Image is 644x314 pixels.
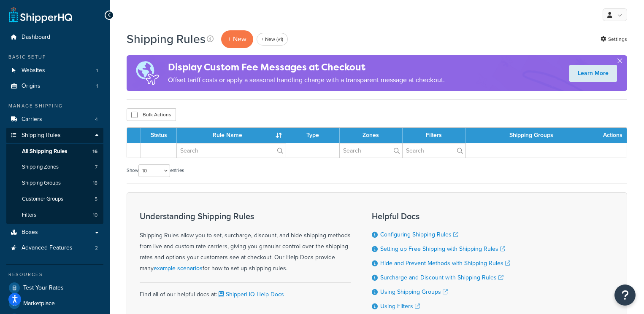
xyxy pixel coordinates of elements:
a: Websites 1 [6,63,103,78]
input: Search [403,143,465,158]
span: All Shipping Rules [22,148,67,155]
a: Marketplace [6,296,103,311]
p: + New [221,30,253,48]
div: Manage Shipping [6,102,103,110]
span: 2 [95,244,98,252]
a: Shipping Zones 7 [6,159,103,175]
th: Zones [340,128,402,143]
a: Boxes [6,225,103,240]
span: Origins [22,83,41,90]
li: Shipping Rules [6,128,103,224]
span: Filters [22,212,36,219]
th: Shipping Groups [466,128,597,143]
li: Advanced Features [6,240,103,256]
li: Customer Groups [6,191,103,207]
div: Resources [6,271,103,278]
a: ShipperHQ Help Docs [217,290,284,299]
a: Origins 1 [6,78,103,94]
span: Shipping Rules [22,132,61,139]
th: Status [141,128,177,143]
div: Shipping Rules allow you to set, surcharge, discount, and hide shipping methods from live and cus... [140,212,351,274]
th: Type [286,128,340,143]
span: 18 [93,180,97,187]
a: Using Filters [380,302,420,311]
a: Learn More [569,65,617,82]
select: Showentries [138,164,170,177]
a: Hide and Prevent Methods with Shipping Rules [380,259,510,268]
li: Filters [6,207,103,223]
a: Settings [601,33,627,45]
a: All Shipping Rules 16 [6,144,103,159]
h3: Understanding Shipping Rules [140,212,351,221]
button: Open Resource Center [614,284,636,306]
span: Test Your Rates [23,284,64,292]
li: Shipping Groups [6,175,103,191]
a: Configuring Shipping Rules [380,230,458,239]
span: Shipping Zones [22,164,59,171]
a: + New (v1) [257,33,288,46]
button: Bulk Actions [127,108,176,121]
a: Carriers 4 [6,112,103,127]
span: 1 [96,83,98,90]
span: Customer Groups [22,196,63,203]
h4: Display Custom Fee Messages at Checkout [168,60,445,74]
a: Dashboard [6,30,103,45]
a: Shipping Groups 18 [6,175,103,191]
input: Search [177,143,286,158]
h1: Shipping Rules [127,31,206,47]
li: Websites [6,63,103,78]
th: Actions [597,128,627,143]
span: 10 [93,212,97,219]
span: Dashboard [22,34,50,41]
span: Shipping Groups [22,180,61,187]
input: Search [340,143,402,158]
span: 7 [95,164,97,171]
span: Advanced Features [22,244,73,252]
li: Origins [6,78,103,94]
a: Surcharge and Discount with Shipping Rules [380,273,503,282]
p: Offset tariff costs or apply a seasonal handling charge with a transparent message at checkout. [168,74,445,86]
label: Show entries [127,164,184,177]
a: Advanced Features 2 [6,240,103,256]
img: duties-banner-06bc72dcb5fe05cb3f9472aba00be2ae8eb53ab6f0d8bb03d382ba314ac3c341.png [127,55,168,91]
li: All Shipping Rules [6,144,103,159]
li: Shipping Zones [6,159,103,175]
a: Filters 10 [6,207,103,223]
a: Customer Groups 5 [6,191,103,207]
span: Carriers [22,116,42,123]
span: 5 [95,196,97,203]
a: example scenarios [154,264,203,273]
a: Using Shipping Groups [380,287,448,296]
h3: Helpful Docs [372,212,510,221]
div: Basic Setup [6,54,103,61]
span: 16 [92,148,97,155]
span: Boxes [22,229,38,236]
li: Carriers [6,112,103,127]
a: Setting up Free Shipping with Shipping Rules [380,244,505,253]
span: 1 [96,67,98,74]
span: 4 [95,116,98,123]
th: Rule Name [177,128,286,143]
a: Shipping Rules [6,128,103,143]
a: ShipperHQ Home [9,6,72,23]
span: Marketplace [23,300,55,307]
div: Find all of our helpful docs at: [140,282,351,300]
a: Test Your Rates [6,280,103,295]
span: Websites [22,67,45,74]
th: Filters [403,128,466,143]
